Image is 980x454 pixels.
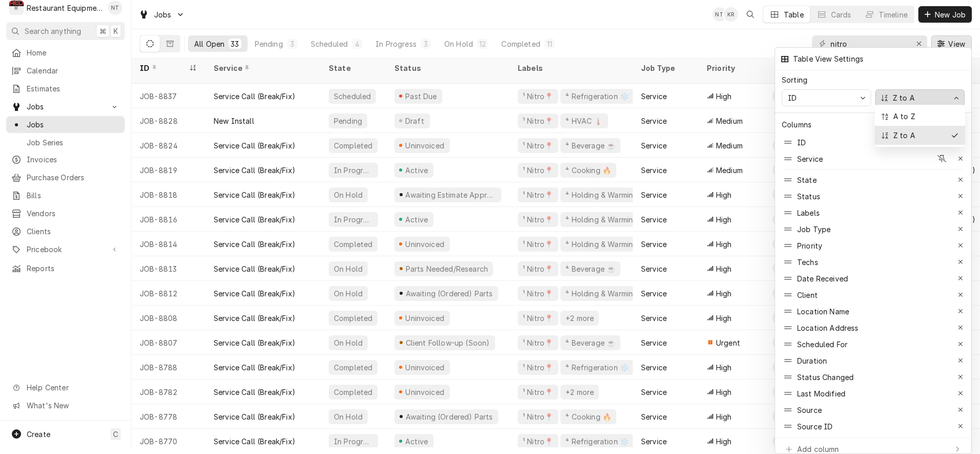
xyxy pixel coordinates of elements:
div: Last Modified [797,388,845,399]
div: Techs [778,254,969,270]
div: Table View Settings [792,53,863,64]
div: Service [778,150,969,167]
div: Job Type [778,221,969,237]
div: Location Address [778,319,969,336]
button: Z to A [875,89,965,106]
div: Status [778,188,969,204]
div: Labels [778,204,969,221]
div: Source ID [778,418,969,434]
button: ID [782,89,871,106]
div: Techs [797,257,818,268]
div: Source [778,402,969,418]
div: Status [797,191,820,202]
div: Client [778,287,969,303]
div: Duration [797,355,827,366]
div: Location Name [778,303,969,319]
div: ID [797,137,806,148]
div: Last Modified [778,385,969,402]
div: Z to A [891,130,915,141]
div: Sorting [782,74,807,85]
div: Scheduled For [778,336,969,352]
div: State [778,172,969,188]
div: Labels [797,207,820,218]
div: A to Z [875,107,965,126]
div: Date Received [797,273,848,284]
div: Duration [778,352,969,369]
div: Date Received [778,270,969,287]
div: Location Address [797,323,859,333]
div: Source [797,405,822,415]
div: Job Type [797,224,831,235]
div: Status Changed [797,372,854,383]
div: Location Name [797,306,849,317]
div: ID [778,134,969,150]
div: ID [786,92,799,103]
div: Service [797,154,823,164]
div: Columns [782,119,812,130]
div: Source ID [797,421,833,432]
div: State [797,175,817,185]
div: Z to A [891,92,917,103]
div: Priority [778,237,969,254]
div: A to Z [891,111,915,122]
div: Status Changed [778,369,969,385]
div: Z to A [875,126,965,145]
div: Scheduled For [797,339,847,350]
div: Suggestions [875,105,965,147]
div: Priority [797,240,822,251]
div: Client [797,290,818,300]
